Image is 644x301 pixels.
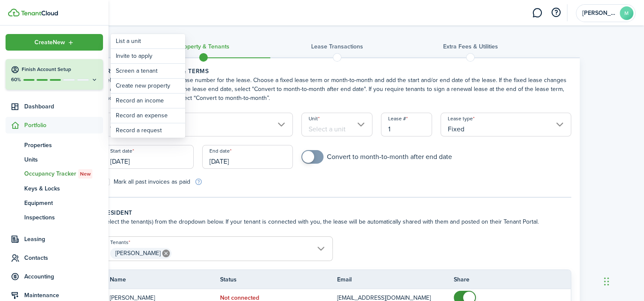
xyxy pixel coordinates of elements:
[34,40,65,45] span: Create New
[24,272,103,281] span: Accounting
[6,34,103,51] button: Open menu
[529,2,545,24] a: Messaging
[24,141,103,150] span: Properties
[111,79,185,93] a: Create new property
[24,184,103,193] span: Keys & Locks
[21,11,58,16] img: TenantCloud
[6,210,103,224] a: Inspections
[111,34,185,48] a: List a unit
[311,42,363,51] h3: Lease Transactions
[103,208,571,217] wizard-step-header-title: Resident
[6,138,103,152] a: Properties
[111,123,185,138] a: Record a request
[111,94,185,108] a: Record an income
[24,169,103,179] span: Occupancy Tracker
[22,66,98,73] h4: Finish Account Setup
[6,98,103,115] a: Dashboard
[620,6,633,20] avatar-text: M
[103,113,293,136] input: Select a property
[202,145,293,169] input: mm/dd/yyyy
[6,167,103,181] a: Occupancy TrackerNew
[80,170,91,178] span: New
[604,269,609,294] div: Drag
[111,49,185,63] button: Invite to apply
[24,102,103,111] span: Dashboard
[103,67,571,76] wizard-step-header-title: Property information & terms
[301,113,372,136] input: Select a unit
[24,253,103,262] span: Contacts
[24,155,103,164] span: Units
[24,213,103,222] span: Inspections
[103,179,190,185] label: Mark all past invoices as paid
[337,275,454,284] th: Email
[11,76,21,83] p: 60%
[24,291,103,300] span: Maintenance
[111,64,185,78] a: Screen a tenant
[24,235,103,244] span: Leasing
[24,121,103,130] span: Portfolio
[220,275,337,284] th: Status
[6,59,103,90] button: Finish Account Setup60%
[549,6,563,20] button: Open resource center
[103,217,571,226] wizard-step-header-description: Select the tenant(s) from the dropdown below. If your tenant is connected with you, the lease wil...
[103,76,571,102] wizard-step-header-description: Select the property, unit and lease number for the lease. Choose a fixed lease term or month-to-m...
[443,42,498,51] h3: Extra fees & Utilities
[24,199,103,207] span: Equipment
[178,42,229,51] h3: Property & Tenants
[111,108,185,123] a: Record an expense
[6,152,103,167] a: Units
[6,181,103,196] a: Keys & Locks
[582,10,616,16] span: Maddie
[115,249,160,258] span: [PERSON_NAME]
[502,209,644,301] iframe: Chat Widget
[8,9,20,17] img: TenantCloud
[454,275,571,284] th: Share
[103,275,220,284] th: Name
[6,196,103,210] a: Equipment
[103,145,194,169] input: mm/dd/yyyy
